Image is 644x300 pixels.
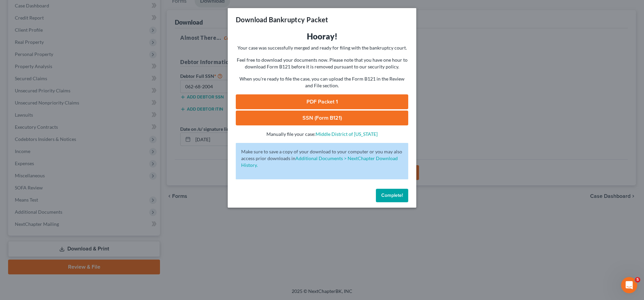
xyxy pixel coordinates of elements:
span: 5 [635,277,640,282]
a: Middle District of [US_STATE] [316,131,378,137]
button: Complete! [376,189,408,202]
p: Your case was successfully merged and ready for filing with the bankruptcy court. [236,44,408,51]
iframe: Intercom live chat [621,277,637,293]
a: SSN (Form B121) [236,111,408,125]
p: Make sure to save a copy of your download to your computer or you may also access prior downloads in [241,148,403,169]
a: Additional Documents > NextChapter Download History. [241,155,398,168]
p: Feel free to download your documents now. Please note that you have one hour to download Form B12... [236,57,408,70]
p: Manually file your case: [236,131,408,138]
a: PDF Packet 1 [236,94,408,109]
p: When you're ready to file the case, you can upload the Form B121 in the Review and File section. [236,76,408,89]
h3: Hooray! [236,31,408,42]
h3: Download Bankruptcy Packet [236,15,328,24]
span: Complete! [381,192,403,198]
